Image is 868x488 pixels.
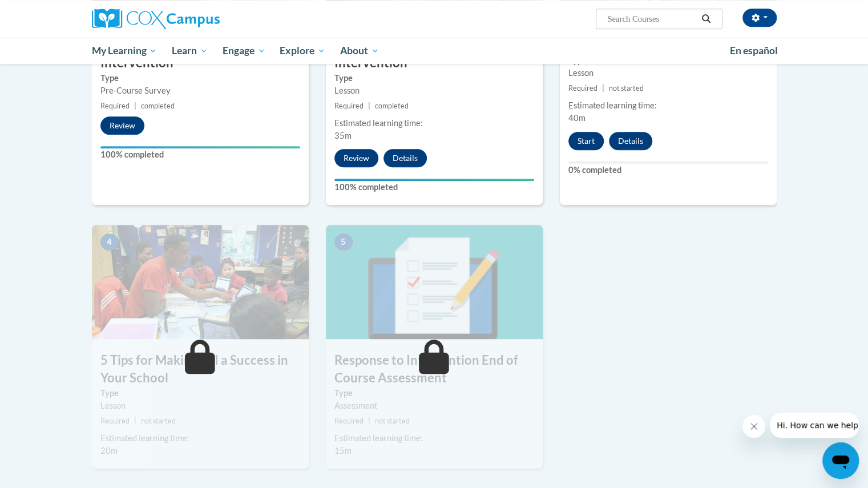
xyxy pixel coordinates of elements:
[568,164,768,176] label: 0% completed
[100,148,300,161] label: 100% completed
[100,432,300,445] div: Estimated learning time:
[334,149,378,167] button: Review
[100,400,300,412] div: Lesson
[334,233,353,251] span: 5
[134,417,136,425] span: |
[375,102,409,110] span: completed
[334,117,534,130] div: Estimated learning time:
[334,387,534,400] label: Type
[730,45,778,57] span: En español
[609,84,644,92] span: not started
[334,417,364,425] span: Required
[100,146,300,148] div: Your progress
[334,179,534,181] div: Your progress
[334,102,364,110] span: Required
[100,446,118,455] span: 20m
[697,12,714,26] button: Search
[340,44,379,58] span: About
[722,39,785,63] a: En español
[100,387,300,400] label: Type
[84,38,165,64] a: My Learning
[334,446,352,455] span: 15m
[742,9,777,27] button: Account Settings
[272,38,333,64] a: Explore
[568,113,586,123] span: 40m
[334,400,534,412] div: Assessment
[334,181,534,193] label: 100% completed
[375,417,410,425] span: not started
[100,72,300,84] label: Type
[568,99,768,112] div: Estimated learning time:
[75,38,794,64] div: Main menu
[770,413,859,438] iframe: Message from company
[334,84,534,97] div: Lesson
[368,417,370,425] span: |
[92,9,309,29] a: Cox Campus
[100,233,119,251] span: 4
[368,102,370,110] span: |
[134,102,136,110] span: |
[602,84,604,92] span: |
[92,225,309,339] img: Course Image
[164,38,215,64] a: Learn
[742,415,765,438] iframe: Close message
[326,225,543,339] img: Course Image
[568,132,604,150] button: Start
[215,38,273,64] a: Engage
[606,12,697,26] input: Search Courses
[7,8,92,17] span: Hi. How can we help?
[92,352,309,387] h3: 5 Tips for Making RTI a Success in Your School
[100,84,300,97] div: Pre-Course Survey
[141,417,176,425] span: not started
[383,149,427,167] button: Details
[280,44,325,58] span: Explore
[100,116,144,135] button: Review
[141,102,175,110] span: completed
[91,44,157,58] span: My Learning
[172,44,208,58] span: Learn
[334,131,352,140] span: 35m
[334,72,534,84] label: Type
[92,9,220,29] img: Cox Campus
[568,67,768,79] div: Lesson
[333,38,386,64] a: About
[100,417,130,425] span: Required
[100,102,130,110] span: Required
[609,132,652,150] button: Details
[223,44,265,58] span: Engage
[568,84,597,92] span: Required
[326,352,543,387] h3: Response to Intervention End of Course Assessment
[334,432,534,445] div: Estimated learning time:
[822,442,859,479] iframe: Button to launch messaging window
